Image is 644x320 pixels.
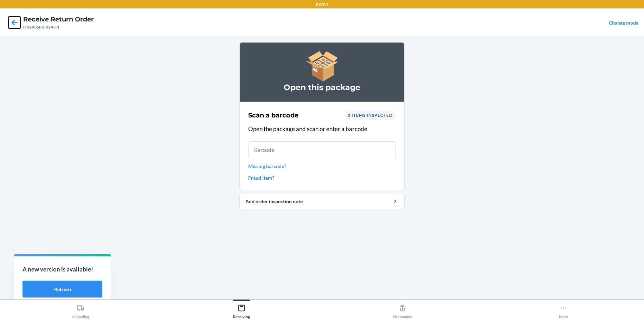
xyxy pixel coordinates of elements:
[248,174,396,181] a: Fraud item?
[22,265,102,274] p: A new version is available!
[248,124,396,134] p: Open the package and scan or enter a barcode.
[316,1,328,8] p: EWR1
[322,300,483,319] button: Outbounds
[248,111,298,120] h2: Scan a barcode
[348,113,393,118] span: 0 items inspected
[23,15,94,24] h4: Receive Return Order
[72,301,89,319] div: Unloading
[248,162,396,170] a: Missing barcode?
[239,193,405,210] button: Add order inspection note
[559,301,568,319] div: More
[483,300,644,319] button: More
[233,301,250,319] div: Receiving
[245,198,399,205] div: Add order inspection note
[161,300,322,319] button: Receiving
[23,24,94,30] div: HR2KS6PZ-0243-1
[248,141,396,158] input: Barcode
[22,281,102,297] button: Refresh
[609,20,638,26] a: Change mode
[393,301,412,319] div: Outbounds
[248,82,396,93] h3: Open this package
